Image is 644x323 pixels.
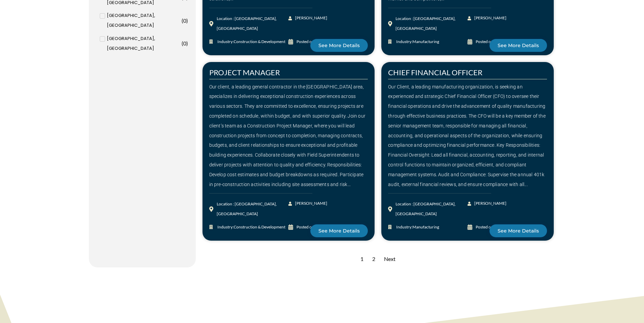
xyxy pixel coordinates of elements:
[388,82,547,189] div: Our Client, a leading manufacturing organization, is seeking an experienced and strategic Chief F...
[381,251,399,267] div: Next
[310,224,368,237] a: See More Details
[498,228,539,233] span: See More Details
[310,39,368,52] a: See More Details
[186,17,188,24] span: )
[490,224,547,237] a: See More Details
[498,43,539,48] span: See More Details
[369,251,379,267] div: 2
[288,13,328,23] a: [PERSON_NAME]
[186,40,188,46] span: )
[182,40,183,46] span: (
[183,17,186,24] span: 0
[468,13,507,23] a: [PERSON_NAME]
[217,14,289,34] div: Location : [GEOGRAPHIC_DATA], [GEOGRAPHIC_DATA]
[468,199,507,208] a: [PERSON_NAME]
[357,251,367,267] div: 1
[396,199,468,219] div: Location : [GEOGRAPHIC_DATA], [GEOGRAPHIC_DATA]
[318,228,360,233] span: See More Details
[473,199,506,208] span: [PERSON_NAME]
[217,199,289,219] div: Location : [GEOGRAPHIC_DATA], [GEOGRAPHIC_DATA]
[396,14,468,34] div: Location : [GEOGRAPHIC_DATA], [GEOGRAPHIC_DATA]
[107,11,180,31] span: [GEOGRAPHIC_DATA], [GEOGRAPHIC_DATA]
[183,40,186,46] span: 0
[209,82,368,189] div: Our client, a leading general contractor in the [GEOGRAPHIC_DATA] area, specializes in delivering...
[288,199,328,208] a: [PERSON_NAME]
[388,68,482,77] a: CHIEF FINANCIAL OFFICER
[182,17,183,24] span: (
[209,68,280,77] a: PROJECT MANAGER
[318,43,360,48] span: See More Details
[490,39,547,52] a: See More Details
[107,34,180,54] span: [GEOGRAPHIC_DATA], [GEOGRAPHIC_DATA]
[293,13,327,23] span: [PERSON_NAME]
[473,13,506,23] span: [PERSON_NAME]
[293,199,327,208] span: [PERSON_NAME]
